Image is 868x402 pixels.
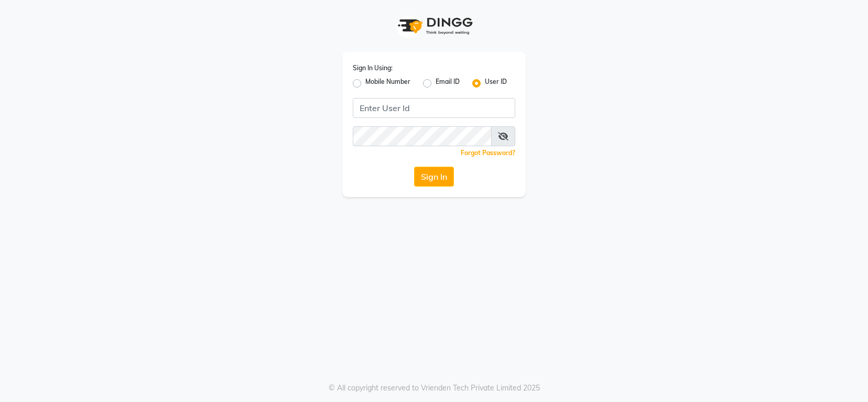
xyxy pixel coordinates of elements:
a: Forgot Password? [461,149,515,157]
img: logo1.svg [392,10,476,41]
label: User ID [485,77,507,90]
input: Username [353,126,492,146]
label: Sign In Using: [353,63,393,73]
button: Sign In [414,167,454,187]
input: Username [353,98,515,118]
label: Mobile Number [365,77,410,90]
label: Email ID [436,77,460,90]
